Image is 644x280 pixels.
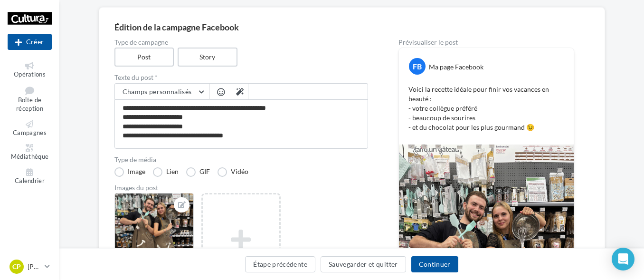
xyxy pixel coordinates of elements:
label: Type de média [114,156,368,163]
span: Champs personnalisés [123,87,192,96]
span: Médiathèque [11,153,49,161]
span: Opérations [14,70,46,78]
label: Image [114,167,145,177]
button: Continuer [411,256,458,272]
p: Voici la recette idéale pour finir vos vacances en beauté : - votre collègue préféré - beaucoup d... [408,85,564,132]
label: Post [114,48,174,67]
a: Boîte de réception [8,84,52,115]
a: Campagnes [8,118,52,139]
a: CP [PERSON_NAME] [8,258,52,276]
span: Campagnes [13,129,47,136]
label: Lien [153,167,179,177]
div: Ma page Facebook [429,62,483,72]
div: Open Intercom Messenger [612,248,635,270]
div: Édition de la campagne Facebook [114,23,589,31]
div: Nouvelle campagne [8,34,52,50]
a: Médiathèque [8,142,52,163]
button: Champs personnalisés [115,84,209,100]
span: Calendrier [15,177,45,184]
button: Créer [8,34,52,50]
label: Story [178,48,237,67]
label: Type de campagne [114,39,368,46]
a: Calendrier [8,166,52,187]
div: FB [409,58,426,75]
label: GIF [186,167,210,177]
span: CP [12,262,21,271]
div: Prévisualiser le post [398,39,574,46]
div: Images du post [114,184,368,191]
p: [PERSON_NAME] [28,262,41,271]
button: Sauvegarder et quitter [321,256,406,272]
span: Boîte de réception [16,96,43,113]
label: Texte du post * [114,74,368,81]
label: Vidéo [218,167,248,177]
a: Opérations [8,60,52,80]
button: Étape précédente [245,256,315,272]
